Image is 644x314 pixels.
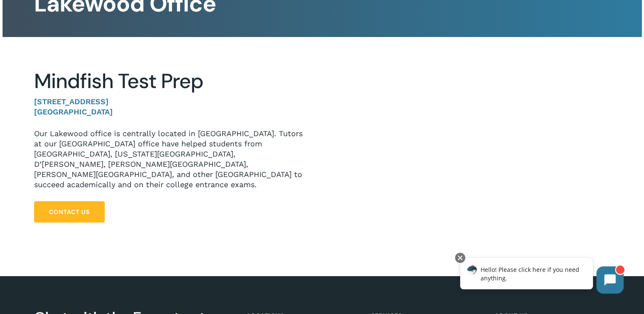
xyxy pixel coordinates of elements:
span: Contact Us [49,208,90,216]
iframe: Chatbot [451,251,632,302]
strong: [GEOGRAPHIC_DATA] [34,107,113,116]
h2: Mindfish Test Prep [34,69,309,94]
p: Our Lakewood office is centrally located in [GEOGRAPHIC_DATA]. Tutors at our [GEOGRAPHIC_DATA] of... [34,128,309,190]
strong: [STREET_ADDRESS] [34,97,109,106]
a: Contact Us [34,201,105,223]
